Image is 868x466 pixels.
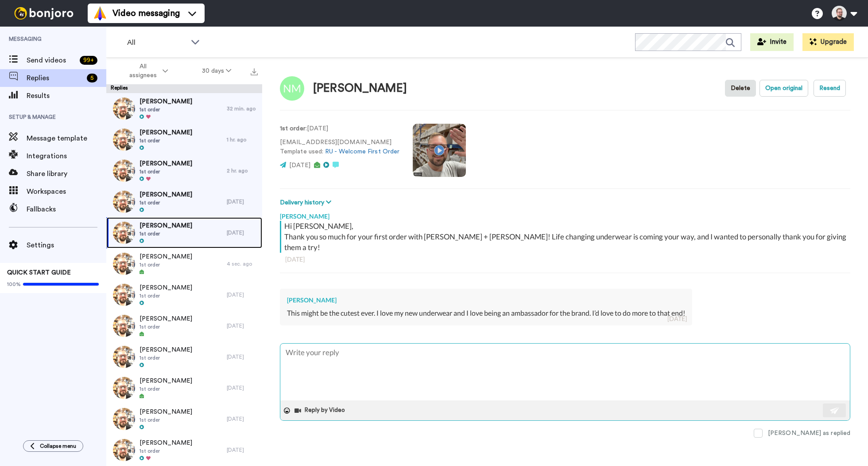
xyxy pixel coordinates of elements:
[280,208,850,221] div: [PERSON_NAME]
[139,97,192,106] span: [PERSON_NAME]
[7,270,71,276] span: QUICK START GUIDE
[227,198,258,205] div: [DATE]
[106,155,262,186] a: [PERSON_NAME]1st order2 hr. ago
[287,296,685,305] div: [PERSON_NAME]
[139,345,192,354] span: [PERSON_NAME]
[113,98,135,120] img: efa524da-70a9-41f2-aa42-4cb2d5cfdec7-thumb.jpg
[139,168,192,175] span: 1st order
[139,439,192,447] span: [PERSON_NAME]
[227,322,258,329] div: [DATE]
[27,240,106,251] span: Settings
[139,261,192,268] span: 1st order
[27,73,83,83] span: Replies
[113,315,135,337] img: efa524da-70a9-41f2-aa42-4cb2d5cfdec7-thumb.jpg
[40,443,76,450] span: Collapse menu
[185,63,248,79] button: 30 days
[325,149,399,155] a: RU - Welcome First Order
[830,407,840,414] img: send-white.svg
[139,199,192,206] span: 1st order
[139,159,192,168] span: [PERSON_NAME]
[139,221,192,230] span: [PERSON_NAME]
[113,284,135,306] img: efa524da-70a9-41f2-aa42-4cb2d5cfdec7-thumb.jpg
[280,124,399,133] p: : [DATE]
[27,151,106,161] span: Integrations
[227,384,258,392] div: [DATE]
[725,80,756,97] button: Delete
[80,56,97,65] div: 99 +
[113,191,135,213] img: efa524da-70a9-41f2-aa42-4cb2d5cfdec7-thumb.jpg
[251,68,258,75] img: export.svg
[106,84,262,93] div: Replies
[280,76,304,101] img: Image of Nadia Merchant
[139,407,192,416] span: [PERSON_NAME]
[27,90,106,101] span: Results
[294,404,348,417] button: Reply by Video
[285,255,845,264] div: [DATE]
[108,59,185,83] button: All assignees
[139,283,192,292] span: [PERSON_NAME]
[125,62,161,80] span: All assignees
[139,447,192,454] span: 1st order
[139,416,192,423] span: 1st order
[106,186,262,217] a: [PERSON_NAME]1st order[DATE]
[227,291,258,298] div: [DATE]
[139,385,192,392] span: 1st order
[227,229,258,236] div: [DATE]
[27,55,76,66] span: Send videos
[227,136,258,143] div: 1 hr. ago
[289,162,310,168] span: [DATE]
[106,341,262,372] a: [PERSON_NAME]1st order[DATE]
[87,74,97,82] div: 5
[139,354,192,361] span: 1st order
[106,403,262,435] a: [PERSON_NAME]1st order[DATE]
[106,372,262,403] a: [PERSON_NAME]1st order[DATE]
[11,7,77,20] img: bj-logo-header-white.svg
[227,167,258,174] div: 2 hr. ago
[802,33,854,51] button: Upgrade
[113,160,135,182] img: efa524da-70a9-41f2-aa42-4cb2d5cfdec7-thumb.jpg
[280,125,306,132] strong: 1st order
[227,446,258,454] div: [DATE]
[27,133,106,144] span: Message template
[113,222,135,244] img: efa524da-70a9-41f2-aa42-4cb2d5cfdec7-thumb.jpg
[248,64,260,78] button: Export all results that match these filters now.
[112,7,180,20] span: Video messaging
[280,198,334,208] button: Delivery history
[139,314,192,323] span: [PERSON_NAME]
[667,314,687,323] div: [DATE]
[93,6,107,20] img: vm-color.svg
[106,248,262,279] a: [PERSON_NAME]1st order4 sec. ago
[106,217,262,248] a: [PERSON_NAME]1st order[DATE]
[313,82,407,95] div: [PERSON_NAME]
[113,253,135,275] img: efa524da-70a9-41f2-aa42-4cb2d5cfdec7-thumb.jpg
[759,80,808,97] button: Open original
[106,124,262,155] a: [PERSON_NAME]1st order1 hr. ago
[139,376,192,385] span: [PERSON_NAME]
[27,204,106,215] span: Fallbacks
[7,281,21,288] span: 100%
[139,323,192,330] span: 1st order
[27,168,106,179] span: Share library
[287,308,685,318] div: This might be the cutest ever. I love my new underwear and I love being an ambassador for the bra...
[139,230,192,237] span: 1st order
[113,129,135,151] img: efa524da-70a9-41f2-aa42-4cb2d5cfdec7-thumb.jpg
[227,415,258,423] div: [DATE]
[227,260,258,267] div: 4 sec. ago
[106,310,262,341] a: [PERSON_NAME]1st order[DATE]
[139,128,192,137] span: [PERSON_NAME]
[113,408,135,430] img: efa524da-70a9-41f2-aa42-4cb2d5cfdec7-thumb.jpg
[750,33,794,51] button: Invite
[280,138,399,157] p: [EMAIL_ADDRESS][DOMAIN_NAME] Template used:
[113,346,135,368] img: efa524da-70a9-41f2-aa42-4cb2d5cfdec7-thumb.jpg
[139,190,192,199] span: [PERSON_NAME]
[768,429,850,438] div: [PERSON_NAME] as replied
[23,440,83,452] button: Collapse menu
[139,252,192,261] span: [PERSON_NAME]
[814,80,846,97] button: Resend
[113,377,135,399] img: efa524da-70a9-41f2-aa42-4cb2d5cfdec7-thumb.jpg
[139,292,192,299] span: 1st order
[106,279,262,310] a: [PERSON_NAME]1st order[DATE]
[106,93,262,124] a: [PERSON_NAME]1st order32 min. ago
[284,221,848,253] div: Hi [PERSON_NAME], Thank you so much for your first order with [PERSON_NAME] + [PERSON_NAME]! Life...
